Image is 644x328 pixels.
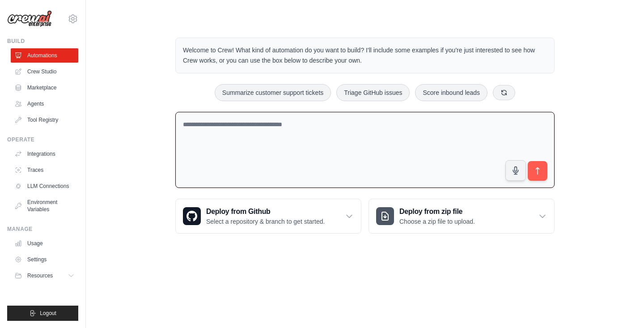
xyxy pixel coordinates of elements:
button: Logout [7,306,78,321]
a: Marketplace [11,81,78,95]
a: Crew Studio [11,64,78,79]
a: Traces [11,163,78,177]
div: Widget de chat [599,285,644,328]
a: Agents [11,97,78,111]
a: Automations [11,48,78,63]
h3: Deploy from Github [206,206,325,217]
div: Build [7,38,78,45]
button: Score inbound leads [415,84,487,101]
a: Environment Variables [11,195,78,217]
p: Select a repository & branch to get started. [206,217,325,226]
img: Logo [7,10,52,27]
a: Usage [11,236,78,251]
div: Manage [7,226,78,233]
iframe: Chat Widget [599,285,644,328]
a: Integrations [11,147,78,161]
span: Resources [27,272,53,279]
button: Summarize customer support tickets [215,84,331,101]
p: Welcome to Crew! What kind of automation do you want to build? I'll include some examples if you'... [183,45,547,66]
p: Choose a zip file to upload. [399,217,475,226]
span: Logout [40,310,56,317]
div: Operate [7,136,78,143]
h3: Deploy from zip file [399,206,475,217]
button: Resources [11,268,78,283]
a: Settings [11,252,78,267]
a: LLM Connections [11,179,78,193]
a: Tool Registry [11,113,78,127]
button: Triage GitHub issues [336,84,410,101]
